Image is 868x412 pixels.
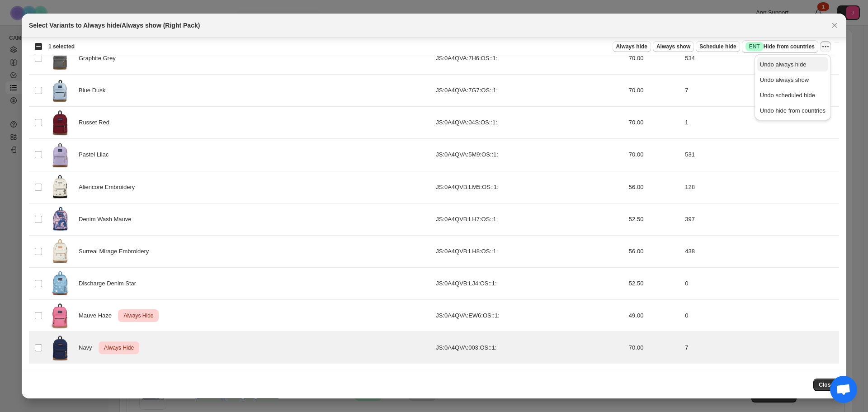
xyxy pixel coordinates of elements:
[102,342,136,353] span: Always Hide
[682,139,839,171] td: 531
[433,267,626,299] td: JS:0A4QVB:LJ4:OS::1:
[433,235,626,267] td: JS:0A4QVB:LH8:OS::1:
[760,107,826,114] span: Undo hide from countries
[616,43,647,50] span: Always hide
[682,203,839,235] td: 397
[79,118,114,127] span: Russet Red
[79,247,154,256] span: Surreal Mirage Embroidery
[760,76,809,83] span: Undo always show
[830,376,857,403] div: Open chat
[49,45,71,71] img: JS0A4QVA7H6-FRONT_92045cfe-e166-43a5-9d62-4eb07bb758e0.webp
[433,43,626,75] td: JS:0A4QVA:7H6:OS::1:
[433,107,626,139] td: JS:0A4QVA:04S:OS::1:
[79,343,97,352] span: Navy
[122,310,155,321] span: Always Hide
[49,174,71,200] img: JS0A4QVBLM5-FRONT.webp
[682,300,839,332] td: 0
[745,42,815,51] span: Hide from countries
[49,109,71,136] img: JS0A4QVA04S-FRONT.webp
[749,43,760,50] span: ENT
[820,41,831,52] button: More actions
[682,75,839,107] td: 7
[699,43,736,50] span: Schedule hide
[79,279,141,288] span: Discharge Denim Star
[757,88,828,102] button: Undo scheduled hide
[626,75,683,107] td: 70.00
[626,300,683,332] td: 49.00
[49,335,71,361] img: JS0A4QVA003-FRONT_3b631547-4792-47b9-a525-2a723c497016.webp
[433,171,626,203] td: JS:0A4QVB:LM5:OS::1:
[757,103,828,118] button: Undo hide from countries
[682,43,839,75] td: 534
[626,139,683,171] td: 70.00
[433,332,626,364] td: JS:0A4QVA:003:OS::1:
[79,183,140,192] span: Aliencore Embroidery
[682,332,839,364] td: 7
[48,43,75,50] span: 1 selected
[433,203,626,235] td: JS:0A4QVB:LH7:OS::1:
[682,171,839,203] td: 128
[49,206,71,232] img: JS0A4QVBLH7-FRONT.webp
[696,41,740,52] button: Schedule hide
[79,86,110,95] span: Blue Dusk
[626,332,683,364] td: 70.00
[49,77,71,104] img: JS0A4QVA7G7-FRONT.webp
[49,270,71,297] img: JS0A4QVBLJ4-FRONT.webp
[433,139,626,171] td: JS:0A4QVA:5M9:OS::1:
[626,43,683,75] td: 70.00
[653,41,694,52] button: Always show
[742,40,818,53] button: SuccessENTHide from countries
[682,235,839,267] td: 438
[79,215,136,224] span: Denim Wash Mauve
[49,238,71,265] img: JS0A4QVBLH8-FRONT.webp
[626,107,683,139] td: 70.00
[29,21,200,30] h2: Select Variants to Always hide/Always show (Right Pack)
[757,72,828,87] button: Undo always show
[613,41,651,52] button: Always hide
[682,107,839,139] td: 1
[760,61,807,68] span: Undo always hide
[682,267,839,299] td: 0
[626,203,683,235] td: 52.50
[49,142,71,168] img: JS0A4QVA5M9-FRONT_37ce065c-119f-4bff-a9ee-2ddf65b3c7f8.webp
[828,19,841,32] button: Close
[819,381,834,388] span: Close
[79,150,113,159] span: Pastel Lilac
[433,300,626,332] td: JS:0A4QVA:EW6:OS::1:
[626,171,683,203] td: 56.00
[626,267,683,299] td: 52.50
[813,379,839,391] button: Close
[760,92,815,99] span: Undo scheduled hide
[626,235,683,267] td: 56.00
[656,43,690,50] span: Always show
[757,57,828,71] button: Undo always hide
[79,54,121,63] span: Graphite Grey
[79,311,117,320] span: Mauve Haze
[49,303,71,329] img: JS0A4QVAEW6-FRONT_e545f846-de22-413b-bb74-722e6b1141b3.webp
[433,75,626,107] td: JS:0A4QVA:7G7:OS::1:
